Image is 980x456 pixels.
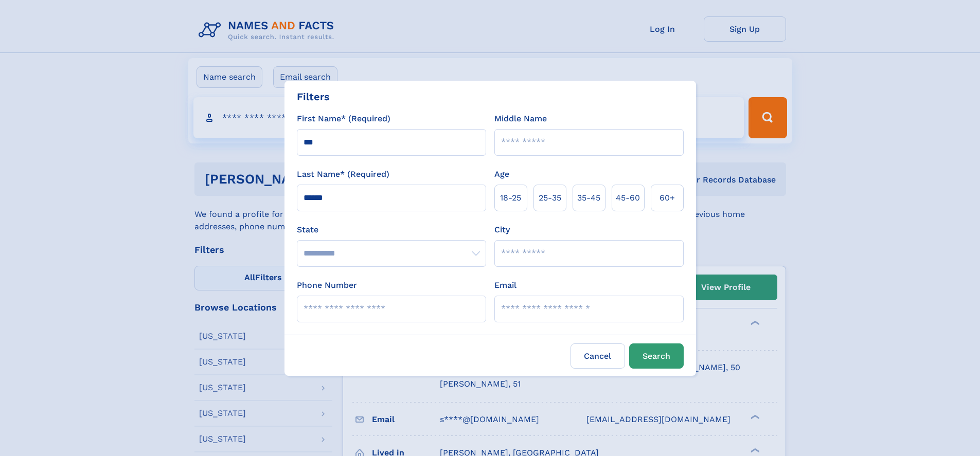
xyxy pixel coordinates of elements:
[660,192,675,204] span: 60+
[616,192,640,204] span: 45‑60
[297,113,390,125] label: First Name* (Required)
[494,113,547,125] label: Middle Name
[297,224,486,236] label: State
[297,89,330,104] div: Filters
[494,279,516,291] label: Email
[577,192,600,204] span: 35‑45
[500,192,521,204] span: 18‑25
[571,343,625,369] label: Cancel
[539,192,561,204] span: 25‑35
[494,168,509,180] label: Age
[297,279,357,291] label: Phone Number
[629,343,684,369] button: Search
[297,168,389,180] label: Last Name* (Required)
[494,224,510,236] label: City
